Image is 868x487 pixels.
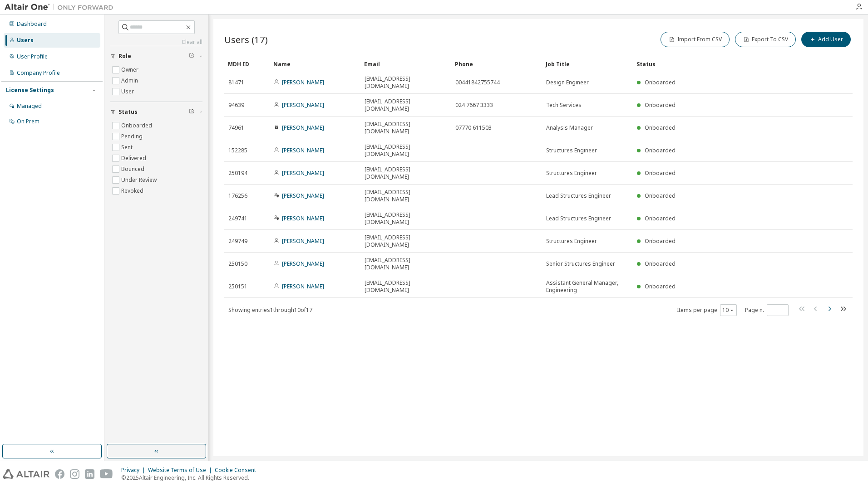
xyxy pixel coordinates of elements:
span: Onboarded [645,124,676,131]
div: Job Title [546,57,629,71]
div: Managed [17,102,42,110]
p: © 2025 Altair Engineering, Inc. All Rights Reserved. [121,474,261,482]
div: Status [636,57,805,71]
button: Status [110,102,202,122]
label: Delivered [121,153,148,164]
span: [EMAIL_ADDRESS][DOMAIN_NAME] [365,143,447,158]
div: Dashboard [17,20,47,28]
span: [EMAIL_ADDRESS][DOMAIN_NAME] [365,279,447,294]
span: [EMAIL_ADDRESS][DOMAIN_NAME] [365,98,447,112]
label: Admin [121,75,140,86]
span: Tech Services [546,102,582,109]
span: 07770 611503 [455,124,492,131]
label: Sent [121,142,134,153]
span: Design Engineer [546,79,589,86]
a: [PERSON_NAME] [282,146,324,154]
div: On Prem [17,118,39,125]
span: [EMAIL_ADDRESS][DOMAIN_NAME] [365,75,447,90]
img: facebook.svg [55,469,64,479]
span: Page n. [745,304,789,316]
span: 152285 [228,147,247,154]
img: instagram.svg [70,469,79,479]
button: Import From CSV [661,32,730,47]
span: 250150 [228,260,247,268]
span: Status [118,108,138,116]
a: [PERSON_NAME] [282,101,324,109]
a: [PERSON_NAME] [282,169,324,177]
span: Clear filter [189,53,194,60]
span: 81471 [228,79,244,86]
span: Assistant General Manager, Engineering [546,279,629,294]
div: Phone [455,57,538,71]
span: Items per page [677,304,737,316]
img: youtube.svg [100,469,113,479]
button: Add User [801,32,851,47]
span: 94639 [228,102,244,109]
span: Onboarded [645,237,676,245]
a: [PERSON_NAME] [282,124,324,131]
span: Users (17) [224,33,268,46]
span: 249749 [228,238,247,245]
span: [EMAIL_ADDRESS][DOMAIN_NAME] [365,189,447,203]
span: Onboarded [645,282,676,290]
span: Clear filter [189,108,194,116]
span: Structures Engineer [546,170,597,177]
div: Privacy [121,467,148,474]
div: Company Profile [17,69,60,77]
button: 10 [722,307,735,314]
div: MDH ID [228,57,266,71]
img: linkedin.svg [85,469,94,479]
span: 00441842755744 [455,79,500,86]
span: Onboarded [645,78,676,86]
span: 74961 [228,124,244,131]
span: Showing entries 1 through 10 of 17 [228,306,312,314]
a: [PERSON_NAME] [282,214,324,222]
div: Name [273,57,357,71]
label: User [121,86,136,97]
label: Onboarded [121,120,154,131]
a: Clear all [110,39,202,46]
span: Role [118,53,131,60]
div: Cookie Consent [215,467,261,474]
span: Analysis Manager [546,124,593,131]
span: [EMAIL_ADDRESS][DOMAIN_NAME] [365,234,447,248]
span: [EMAIL_ADDRESS][DOMAIN_NAME] [365,166,447,180]
div: Email [364,57,448,71]
span: [EMAIL_ADDRESS][DOMAIN_NAME] [365,257,447,271]
span: Onboarded [645,260,676,268]
span: [EMAIL_ADDRESS][DOMAIN_NAME] [365,211,447,226]
span: 176256 [228,192,247,200]
button: Export To CSV [735,32,796,47]
label: Bounced [121,164,146,175]
span: Onboarded [645,214,676,222]
button: Role [110,46,202,66]
span: Structures Engineer [546,147,597,154]
label: Revoked [121,185,145,196]
a: [PERSON_NAME] [282,192,324,200]
label: Owner [121,64,140,75]
div: License Settings [6,87,54,94]
span: Onboarded [645,101,676,109]
div: Users [17,37,34,44]
span: Onboarded [645,146,676,154]
span: Lead Structures Engineer [546,215,611,222]
span: 249741 [228,215,247,222]
img: altair_logo.svg [3,469,49,479]
a: [PERSON_NAME] [282,78,324,86]
label: Pending [121,131,144,142]
span: Onboarded [645,169,676,177]
span: 250194 [228,170,247,177]
a: [PERSON_NAME] [282,260,324,268]
a: [PERSON_NAME] [282,237,324,245]
span: Structures Engineer [546,238,597,245]
a: [PERSON_NAME] [282,282,324,290]
img: Altair One [5,3,118,12]
span: Lead Structures Engineer [546,192,611,200]
label: Under Review [121,175,158,185]
div: User Profile [17,53,48,60]
span: Senior Structures Engineer [546,260,615,268]
span: [EMAIL_ADDRESS][DOMAIN_NAME] [365,121,447,135]
span: 024 7667 3333 [455,102,493,109]
span: 250151 [228,283,247,290]
div: Website Terms of Use [148,467,215,474]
